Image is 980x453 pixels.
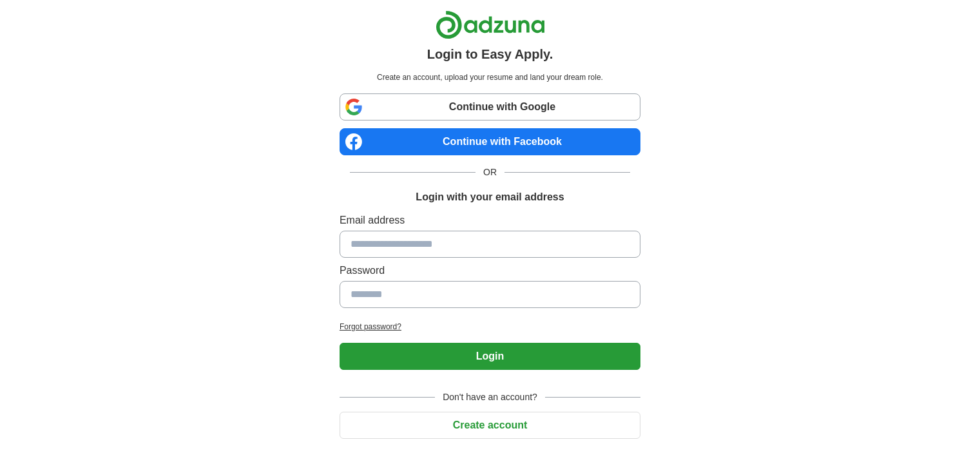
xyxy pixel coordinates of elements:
a: Continue with Facebook [340,128,640,155]
span: OR [476,166,504,179]
h1: Login with your email address [416,189,564,205]
a: Forgot password? [340,321,640,333]
button: Create account [340,412,640,439]
h1: Login to Easy Apply. [427,44,553,64]
a: Continue with Google [340,93,640,120]
label: Password [340,263,640,278]
img: Adzuna logo [436,10,545,39]
a: Create account [340,419,640,430]
span: Don't have an account? [435,390,545,404]
button: Login [340,343,640,370]
p: Create an account, upload your resume and land your dream role. [342,72,638,83]
label: Email address [340,213,640,228]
